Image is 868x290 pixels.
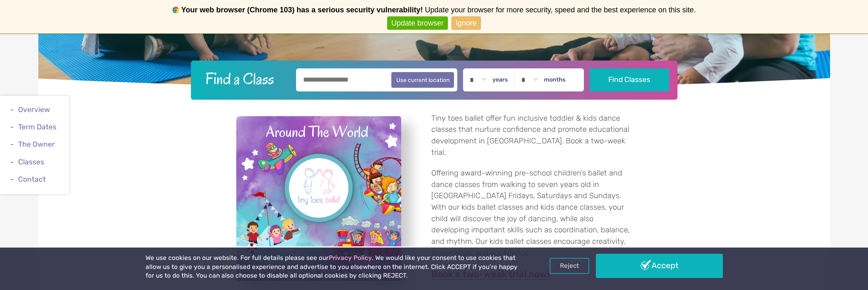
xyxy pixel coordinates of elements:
[544,76,566,84] label: months
[146,254,521,281] p: We use cookies on our website. For full details please see our . We would like your consent to us...
[387,16,448,30] a: Update browser
[425,6,696,14] span: Update your browser for more security, speed and the best experience on this site.
[452,16,481,30] a: Ignore
[199,68,290,89] h2: Find a Class
[181,6,423,14] b: Your web browser (Chrome 103) has a serious security vulnerability!
[550,258,589,274] a: Reject
[18,123,56,131] a: Term Dates
[18,105,50,114] a: Overview
[596,254,723,278] a: Accept
[18,175,46,183] a: Contact
[492,76,508,84] label: years
[18,140,55,149] a: The Owner
[236,116,401,281] a: View full-size image
[329,254,372,262] a: Privacy Policy
[18,158,44,166] a: Classes
[431,113,632,158] p: Tiny toes ballet offer fun inclusive toddler & kids dance classes that nurture confidence and pro...
[391,72,454,88] button: Use current location
[590,68,669,91] button: Find Classes
[431,168,632,259] p: Offering award-winning pre-school children’s ballet and dance classes from walking to seven years...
